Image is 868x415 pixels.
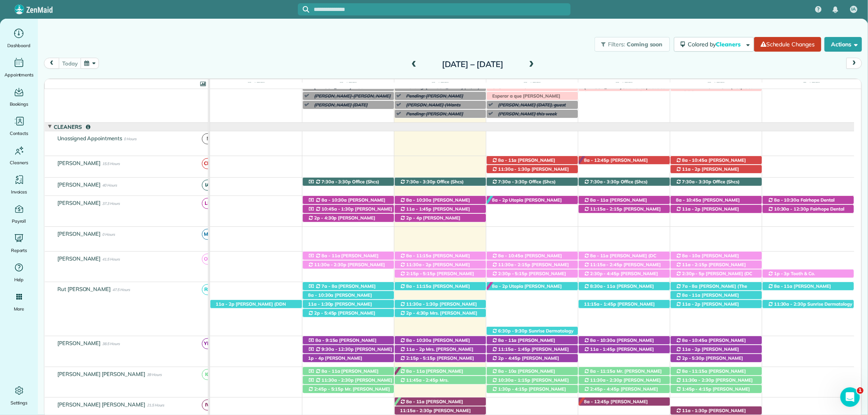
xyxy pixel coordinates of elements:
[584,179,648,190] span: Office (Shcs) ([PHONE_NUMBER])
[579,345,670,354] div: [STREET_ADDRESS]
[400,301,477,313] span: [PERSON_NAME] ([PHONE_NUMBER])
[400,206,470,217] span: [PERSON_NAME] ([PHONE_NUMBER])
[716,41,742,48] span: Cleaners
[584,399,648,410] span: [PERSON_NAME] ([PHONE_NUMBER])
[303,291,394,300] div: [STREET_ADDRESS]
[321,197,348,203] span: 8a - 10:30a
[682,301,701,307] span: 11a - 2p
[402,93,464,99] span: Pending: [PERSON_NAME]
[774,197,800,203] span: 8a - 10:30a
[400,368,463,380] span: [PERSON_NAME] ([PHONE_NUMBER])
[3,27,35,50] a: Dashboard
[308,355,324,361] span: 1p - 4p
[492,346,569,358] span: [PERSON_NAME] ([PHONE_NUMBER])
[406,206,432,212] span: 11a - 1:45p
[676,292,739,304] span: [PERSON_NAME] ([PHONE_NUMBER])
[406,399,425,404] span: 8a - 11a
[321,346,354,352] span: 9:30a - 12:30p
[584,301,655,313] span: [PERSON_NAME] ([PHONE_NUMBER])
[321,206,354,212] span: 10:45a - 1:30p
[11,246,27,254] span: Reports
[215,301,298,313] span: [PERSON_NAME] (DDN Renovations LLC) ([PHONE_NUMBER])
[671,300,762,309] div: [STREET_ADDRESS]
[494,102,566,113] span: [PERSON_NAME] [DATE], guest checks in [DATE]
[498,337,517,343] span: 8a - 11a
[321,283,338,289] span: 7a - 8a
[682,253,701,259] span: 8a - 10a
[321,179,352,185] span: 7:30a - 3:30p
[767,206,844,217] span: Fairhope Dental Associates ([PHONE_NUMBER])
[492,377,569,389] span: [PERSON_NAME] ([PHONE_NUMBER])
[11,399,28,407] span: Settings
[671,385,762,393] div: [STREET_ADDRESS][PERSON_NAME]
[321,253,341,259] span: 8a - 11a
[676,337,746,349] span: [PERSON_NAME] ([PHONE_NUMBER])
[498,179,528,185] span: 7:30a - 3:30p
[400,271,474,288] span: [PERSON_NAME] ([PHONE_NUMBER], [PHONE_NUMBER])
[492,179,556,190] span: Office (Shcs) ([PHONE_NUMBER])
[492,197,562,209] span: Utopia [PERSON_NAME] ([PHONE_NUMBER])
[579,205,670,213] div: [STREET_ADDRESS]
[498,355,521,361] span: 2p - 4:45p
[671,178,762,186] div: 11940 [US_STATE] 181 - Fairhope, AL, 36532
[406,197,432,203] span: 8a - 10:30a
[308,301,372,313] span: [PERSON_NAME] ([PHONE_NUMBER])
[682,292,701,298] span: 8a - 11a
[671,205,762,213] div: [STREET_ADDRESS][PERSON_NAME]
[774,301,807,307] span: 11:30a - 2:30p
[303,252,394,260] div: [STREET_ADDRESS]
[487,165,578,174] div: [STREET_ADDRESS]
[487,196,578,204] div: [STREET_ADDRESS]
[406,355,436,361] span: 2:15p - 5:15p
[590,179,620,185] span: 7:30a - 3:30p
[682,346,701,352] span: 11a - 2p
[4,71,34,79] span: Appointments
[590,271,620,276] span: 2:30p - 4:45p
[395,336,486,345] div: [STREET_ADDRESS]
[3,384,35,407] a: Settings
[303,282,394,291] div: [STREET_ADDRESS]
[10,129,28,137] span: Contacts
[315,337,339,343] span: 8a - 9:15a
[487,252,578,260] div: [STREET_ADDRESS]
[3,202,35,225] a: Payroll
[492,157,555,169] span: [PERSON_NAME] ([PHONE_NUMBER])
[314,386,344,392] span: 2:45p - 5:15p
[308,292,334,298] span: 8a - 10:30a
[671,261,762,269] div: [STREET_ADDRESS]
[400,253,470,264] span: [PERSON_NAME] ([PHONE_NUMBER])
[492,283,562,295] span: Utopia [PERSON_NAME] ([PHONE_NUMBER])
[487,345,578,354] div: [STREET_ADDRESS]
[395,300,486,309] div: [STREET_ADDRESS][PERSON_NAME][PERSON_NAME]
[682,166,701,172] span: 11a - 2p
[671,269,762,278] div: 19272 [US_STATE] 181 - Fairhope, AL, 36532
[774,271,790,276] span: 1p - 3p
[671,165,762,174] div: [STREET_ADDRESS]
[676,179,740,190] span: Office (Shcs) ([PHONE_NUMBER])
[400,346,473,358] span: Mrs. [PERSON_NAME] ([PHONE_NUMBER])
[308,310,375,322] span: [PERSON_NAME] ([PHONE_NUMBER])
[671,367,762,376] div: [STREET_ADDRESS]
[487,269,578,278] div: [STREET_ADDRESS]
[579,398,670,406] div: [STREET_ADDRESS]
[671,376,762,385] div: [STREET_ADDRESS][PERSON_NAME][PERSON_NAME]
[763,205,854,213] div: [STREET_ADDRESS][PERSON_NAME]
[676,368,746,380] span: [PERSON_NAME] ([PHONE_NUMBER])
[310,102,368,108] span: [PERSON_NAME] [DATE]
[406,337,432,343] span: 8a - 10:30a
[676,377,753,389] span: [PERSON_NAME] ([PHONE_NUMBER])
[406,368,425,374] span: 8a - 11a
[763,196,854,204] div: [STREET_ADDRESS]
[590,253,609,259] span: 8a - 11a
[492,197,508,203] span: 8a - 2p
[763,269,854,278] div: [STREET_ADDRESS]
[763,282,854,291] div: [STREET_ADDRESS]
[400,399,463,410] span: [PERSON_NAME] ([PHONE_NUMBER])
[406,271,436,276] span: 2:15p - 5:15p
[498,157,517,163] span: 8a - 11a
[498,271,528,276] span: 2:30p - 5:15p
[590,262,623,267] span: 11:15a - 2:45p
[676,386,750,398] span: [PERSON_NAME] ([PHONE_NUMBER])
[314,262,347,267] span: 11:30a - 2:30p
[676,206,739,217] span: [PERSON_NAME] ([PHONE_NUMBER])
